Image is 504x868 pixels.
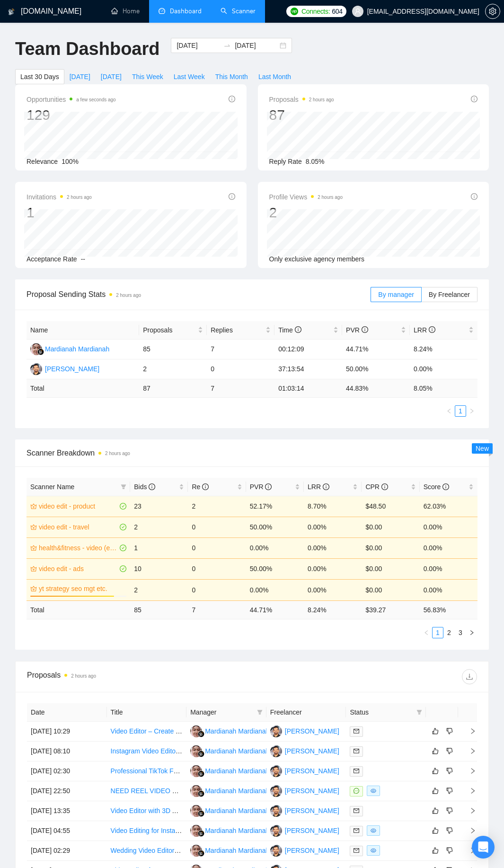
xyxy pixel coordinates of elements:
[365,483,388,491] span: CPR
[469,630,475,635] span: right
[130,579,188,600] td: 2
[354,748,359,754] span: mail
[27,600,130,619] td: Total
[381,483,388,490] span: info-circle
[190,846,269,854] a: MMMardianah Mardianah
[246,537,304,558] td: 0.00%
[27,158,58,165] span: Relevance
[27,722,107,742] td: [DATE] 10:29
[27,761,107,781] td: [DATE] 02:30
[304,537,362,558] td: 0.00%
[30,524,37,530] span: crown
[285,766,339,776] div: [PERSON_NAME]
[285,845,339,856] div: [PERSON_NAME]
[198,770,204,777] img: gigradar-bm.png
[270,787,339,794] a: AT[PERSON_NAME]
[198,810,204,817] img: gigradar-bm.png
[270,806,339,814] a: AT[PERSON_NAME]
[198,731,204,737] img: gigradar-bm.png
[304,600,362,619] td: 8.24 %
[190,787,269,794] a: MMMardianah Mardianah
[274,379,342,398] td: 01:03:14
[304,496,362,517] td: 8.70%
[107,761,187,781] td: Professional TikTok Football Video Editor Needed
[190,845,202,857] img: MM
[265,483,272,490] span: info-circle
[8,4,15,19] img: logo
[301,6,330,17] span: Connects:
[354,8,361,15] span: user
[432,847,439,854] span: like
[107,703,187,722] th: Title
[414,326,435,334] span: LRR
[269,94,334,105] span: Proposals
[432,807,439,814] span: like
[229,96,235,102] span: info-circle
[37,349,44,355] img: gigradar-bm.png
[455,627,466,638] li: 3
[192,483,209,491] span: Re
[446,827,453,834] span: dislike
[444,845,455,856] button: dislike
[116,293,141,298] time: 2 hours ago
[421,627,432,638] li: Previous Page
[466,405,477,417] button: right
[323,483,329,490] span: info-circle
[430,825,441,836] button: like
[270,725,282,737] img: AT
[462,748,476,754] span: right
[246,558,304,579] td: 50.00%
[186,703,266,722] th: Manager
[139,321,207,340] th: Proposals
[215,72,248,82] span: This Month
[190,767,269,774] a: MMMardianah Mardianah
[27,191,92,203] span: Invitations
[188,496,246,517] td: 2
[107,781,187,801] td: NEED REEL VIDEO EDITOR FAST, must have strong portfolio
[76,97,115,102] time: a few seconds ago
[120,524,126,530] span: check-circle
[274,359,342,379] td: 37:13:54
[270,785,282,797] img: AT
[269,255,365,263] span: Only exclusive agency members
[466,627,477,638] button: right
[257,709,263,715] span: filter
[101,72,122,82] span: [DATE]
[346,326,368,334] span: PVR
[410,379,477,398] td: 8.05 %
[130,558,188,579] td: 10
[190,727,269,734] a: MMMardianah Mardianah
[120,503,126,510] span: check-circle
[362,579,419,600] td: $0.00
[188,579,246,600] td: 0
[270,825,282,837] img: AT
[258,72,291,82] span: Last Month
[485,4,500,19] button: setting
[378,291,414,298] span: By manager
[130,537,188,558] td: 1
[177,40,220,51] input: Start date
[190,785,202,797] img: MM
[223,42,231,49] span: to
[362,537,419,558] td: $0.00
[111,787,295,795] a: NEED REEL VIDEO EDITOR FAST, must have strong portfolio
[27,288,371,300] span: Proposal Sending Stats
[143,325,196,335] span: Proposals
[462,673,477,680] span: download
[132,72,163,82] span: This Week
[188,517,246,537] td: 0
[430,745,441,757] button: like
[27,669,252,684] div: Proposals
[130,496,188,517] td: 23
[107,742,187,761] td: Instagram Video Editor for Real Estate and Travel Content
[127,69,168,84] button: This Week
[168,69,210,84] button: Last Week
[107,722,187,742] td: Video Editor – Create Catalog Ad Examples at Confect.io
[139,379,207,398] td: 87
[485,8,500,15] a: setting
[205,805,269,816] div: Mardianah Mardianah
[111,847,275,854] a: Wedding Video Editor Needed for Memorable Highlights
[415,705,424,719] span: filter
[27,255,77,263] span: Acceptance Rate
[430,805,441,816] button: like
